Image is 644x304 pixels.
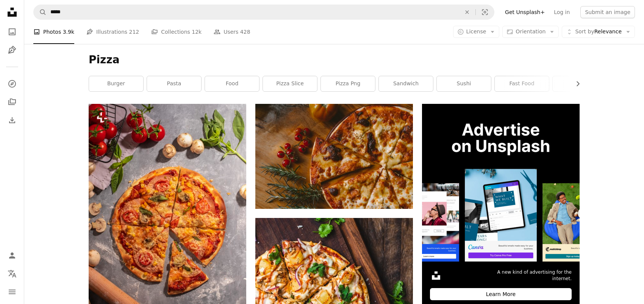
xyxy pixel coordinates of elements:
[255,104,413,209] img: pizza with berries
[562,26,635,38] button: Sort byRelevance
[580,6,635,18] button: Submit an image
[466,28,486,34] span: License
[379,76,433,91] a: sandwich
[89,218,246,225] a: a pizza with several slices cut out of it
[5,5,20,21] a: Home — Unsplash
[516,28,546,34] span: Orientation
[5,113,20,128] a: Download History
[495,76,549,91] a: fast food
[575,28,622,36] span: Relevance
[34,5,47,19] button: Search Unsplash
[5,284,20,299] button: Menu
[89,53,580,67] h1: Pizza
[422,104,580,262] img: file-1635990755334-4bfd90f37242image
[240,28,250,36] span: 428
[430,288,572,300] div: Learn More
[192,28,202,36] span: 12k
[485,269,572,282] span: A new kind of advertising for the internet.
[5,24,20,39] a: Photos
[549,6,574,18] a: Log in
[437,76,491,91] a: sushi
[500,6,549,18] a: Get Unsplash+
[453,26,500,38] button: License
[255,153,413,160] a: pizza with berries
[205,76,259,91] a: food
[476,5,494,19] button: Visual search
[5,76,20,91] a: Explore
[571,76,580,91] button: scroll list to the right
[5,94,20,110] a: Collections
[33,5,494,20] form: Find visuals sitewide
[86,20,139,44] a: Illustrations 212
[151,20,202,44] a: Collections 12k
[575,28,594,34] span: Sort by
[147,76,201,91] a: pasta
[263,76,317,91] a: pizza slice
[5,42,20,58] a: Illustrations
[430,270,442,282] img: file-1631306537910-2580a29a3cfcimage
[321,76,375,91] a: pizza png
[5,248,20,263] a: Log in / Sign up
[5,266,20,281] button: Language
[459,5,475,19] button: Clear
[129,28,139,36] span: 212
[502,26,559,38] button: Orientation
[89,76,143,91] a: burger
[553,76,607,91] a: salad
[214,20,250,44] a: Users 428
